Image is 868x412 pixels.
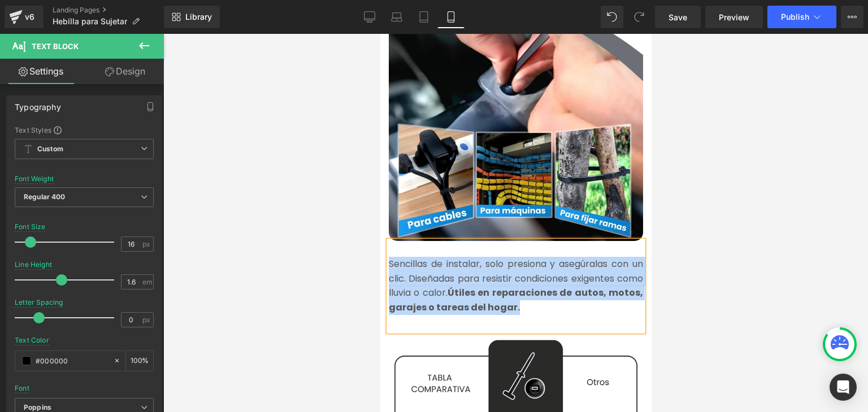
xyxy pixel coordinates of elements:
a: New Library [164,6,220,28]
div: Font Size [15,223,46,231]
strong: Útiles en reparaciones de autos, motos, garajes o tareas del hogar. [8,252,263,280]
div: Font Weight [15,175,54,183]
a: Laptop [383,6,410,28]
div: Line Height [15,261,52,269]
button: Undo [601,6,623,28]
div: Font [15,384,29,392]
span: em [142,278,152,286]
b: Custom [37,144,63,154]
div: % [126,351,153,371]
div: Typography [15,96,61,112]
input: Color [36,354,108,367]
a: v6 [5,6,44,28]
div: Text Color [15,336,49,344]
div: Letter Spacing [15,299,63,306]
font: Sencillas de instalar, solo presiona y asegúralas con un clic. Diseñadas para resistir condicione... [8,223,263,280]
span: px [142,316,152,323]
button: Publish [767,6,836,28]
span: Preview [719,11,749,23]
b: Regular 400 [24,192,66,201]
a: Preview [705,6,763,28]
a: Tablet [410,6,437,28]
a: Desktop [356,6,383,28]
div: Text Styles [15,125,154,134]
span: Hebilla para Sujetar [53,17,127,26]
button: Redo [628,6,650,28]
div: v6 [23,10,37,24]
div: Open Intercom Messenger [830,374,857,401]
span: Library [185,12,212,22]
button: More [841,6,863,28]
span: px [142,240,152,248]
a: Design [84,59,166,84]
span: Save [669,11,687,23]
a: Mobile [437,6,465,28]
a: Landing Pages [53,6,164,15]
span: Text Block [32,42,79,51]
span: Publish [781,12,809,21]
